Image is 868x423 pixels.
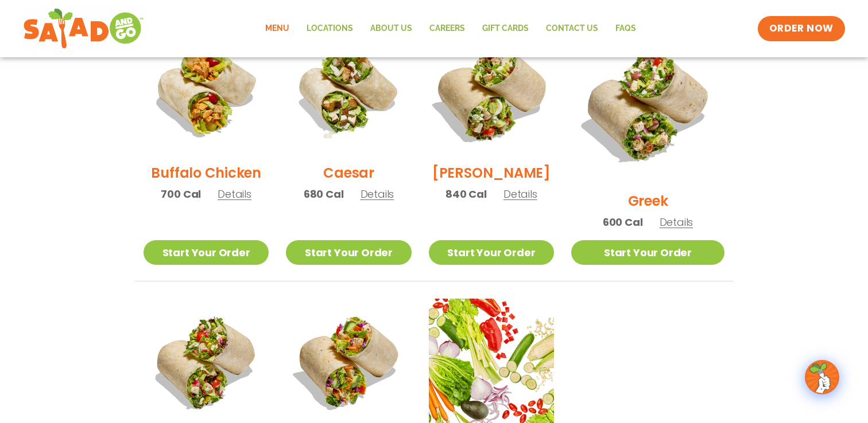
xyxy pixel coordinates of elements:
[607,15,645,42] a: FAQs
[286,240,411,265] a: Start Your Order
[298,15,362,42] a: Locations
[257,15,298,42] a: Menu
[571,29,724,182] img: Product photo for Greek Wrap
[660,215,693,229] span: Details
[429,240,554,265] a: Start Your Order
[151,163,261,183] h2: Buffalo Chicken
[144,240,269,265] a: Start Your Order
[161,186,201,202] span: 700 Cal
[571,240,724,265] a: Start Your Order
[603,214,643,230] span: 600 Cal
[421,15,474,42] a: Careers
[503,187,537,201] span: Details
[144,29,269,154] img: Product photo for Buffalo Chicken Wrap
[418,18,565,165] img: Product photo for Cobb Wrap
[257,15,645,42] nav: Menu
[769,22,834,36] span: ORDER NOW
[361,187,394,201] span: Details
[537,15,607,42] a: Contact Us
[362,15,421,42] a: About Us
[758,16,845,41] a: ORDER NOW
[445,186,487,202] span: 840 Cal
[474,15,537,42] a: GIFT CARDS
[23,6,144,52] img: new-SAG-logo-768×292
[628,191,668,211] h2: Greek
[806,361,838,393] img: wpChatIcon
[286,29,411,154] img: Product photo for Caesar Wrap
[323,163,374,183] h2: Caesar
[432,163,551,183] h2: [PERSON_NAME]
[218,187,251,201] span: Details
[304,186,344,202] span: 680 Cal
